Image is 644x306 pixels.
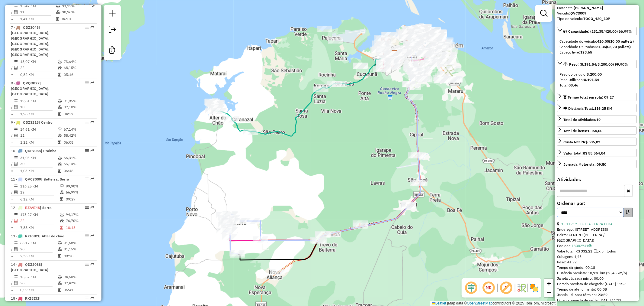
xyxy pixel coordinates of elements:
a: Zoom in [544,279,553,288]
div: Pedidos: [557,243,637,249]
label: Ordenar por: [557,200,637,207]
td: 28 [20,246,57,252]
strong: 19 [596,117,601,122]
i: Total de Atividades [14,247,18,251]
img: Exibir/Ocultar setores [529,283,539,293]
i: % de utilização da cubagem [56,10,60,14]
i: Distância Total [14,156,18,160]
strong: 1.364,00 [587,129,602,133]
td: 05:16 [63,72,94,78]
em: Rota exportada [91,25,94,29]
div: Bairro: CENTRO (BELTERRA / [GEOGRAPHIC_DATA]) [557,232,637,243]
td: 173,27 KM [20,212,59,218]
em: Opções [85,120,89,124]
i: % de utilização do peso [58,99,62,103]
td: 94,17% [66,212,94,218]
td: 22 [20,218,59,224]
i: Total de Atividades [14,162,18,166]
div: Janela utilizada término: 23:59 [557,292,637,298]
em: Rota exportada [91,234,94,238]
div: Total: [559,83,634,88]
td: 31,03 KM [20,155,57,161]
div: Distância Total: [563,106,612,111]
i: % de utilização da cubagem [60,190,64,194]
td: 6,12 KM [20,196,59,202]
td: 0,59 KM [20,287,57,293]
span: Peso do veículo: [559,72,602,76]
em: Rota exportada [91,262,94,266]
td: / [11,9,14,15]
i: Distância Total [14,128,18,131]
a: Zoom out [544,288,553,297]
em: Rota exportada [91,296,94,300]
div: Valor total: [563,151,605,156]
span: 13 - [11,234,64,238]
i: Tempo total em rota [58,169,61,173]
div: Peso Utilizado: [559,77,634,83]
div: Horário previsto de saída: [DATE] 11:31 [557,298,637,303]
i: Total de Atividades [14,105,18,109]
td: 91,60% [63,240,94,246]
td: = [11,253,14,259]
div: Capacidade do veículo: [559,39,634,44]
span: | Belterra, Serra [41,177,69,181]
i: Total de Atividades [14,281,18,285]
strong: 420,00 [597,39,609,44]
span: | Prainha [41,148,56,153]
span: | Serra [40,205,52,210]
div: Atividade não roteirizada - ANTONIO ALMEIDA [430,31,445,37]
td: 22 [20,65,57,71]
span: + [547,280,551,287]
td: 93,12% [62,3,91,9]
td: / [11,280,14,286]
td: 73,64% [63,59,94,65]
td: 1,41 KM [20,16,56,22]
div: Motorista: [557,5,637,11]
td: 90,96% [62,9,91,15]
em: Rota exportada [91,149,94,152]
em: Rota exportada [91,81,94,85]
strong: [PERSON_NAME] [574,5,603,10]
a: Nova sessão e pesquisa [106,7,118,21]
i: % de utilização da cubagem [60,219,64,223]
td: 99,90% [66,183,94,189]
img: Santabier [391,50,399,58]
i: Tempo total em rota [60,226,63,229]
i: Distância Total [14,99,18,103]
td: 1,98 KM [20,111,57,117]
a: Jornada Motorista: 09:50 [557,160,637,168]
span: 7 - [11,25,50,57]
div: Endereço: [STREET_ADDRESS] [557,227,637,232]
a: Custo total:R$ 506,82 [557,138,637,146]
div: Peso: 41,92 [557,259,637,265]
td: 68,15% [63,65,94,71]
em: Opções [85,234,89,238]
td: / [11,246,14,252]
td: 06:41 [63,287,94,293]
td: 08:28 [63,253,94,259]
td: 12 [20,132,57,138]
td: 30 [20,161,57,167]
i: % de utilização do peso [58,275,62,279]
i: % de utilização da cubagem [58,105,62,109]
span: QDF7088 [25,148,41,153]
td: = [11,225,14,231]
div: Tipo do veículo: [557,16,637,21]
i: Rota otimizada [91,4,95,8]
span: Capacidade: (281,35/420,00) 66,99% [568,29,632,34]
td: 58,42% [63,132,94,138]
h4: Atividades [557,177,637,182]
td: 16,62 KM [20,274,57,280]
strong: (06,70 pallets) [606,44,631,49]
div: Map data © contributors,© 2025 TomTom, Microsoft [430,301,557,306]
div: Atividade não roteirizada - GUSTAVO ROCHA [431,33,447,39]
span: | Centro [39,120,53,125]
div: Atividade não roteirizada - ELIANE FERREIRA [317,26,332,32]
i: % de utilização da cubagem [58,134,62,137]
span: | Alter do chão [39,234,64,238]
span: Ocultar NR [482,281,496,295]
a: Exportar sessão [106,23,118,37]
i: % de utilização do peso [58,241,62,245]
td: 87,42% [63,280,94,286]
td: = [11,196,14,202]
